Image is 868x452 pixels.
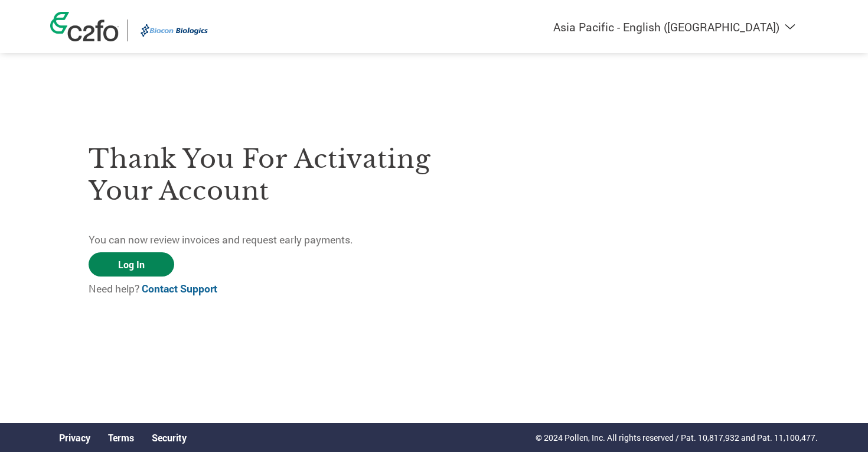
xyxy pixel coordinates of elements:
h3: Thank you for activating your account [89,143,434,207]
a: Contact Support [142,282,217,295]
p: Need help? [89,281,434,297]
p: © 2024 Pollen, Inc. All rights reserved / Pat. 10,817,932 and Pat. 11,100,477. [536,431,818,444]
a: Security [152,431,187,444]
a: Privacy [59,431,90,444]
img: c2fo logo [50,12,119,41]
a: Terms [108,431,134,444]
a: Log In [89,252,174,277]
img: Biocon Biologics [137,19,211,41]
p: You can now review invoices and request early payments. [89,232,434,248]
